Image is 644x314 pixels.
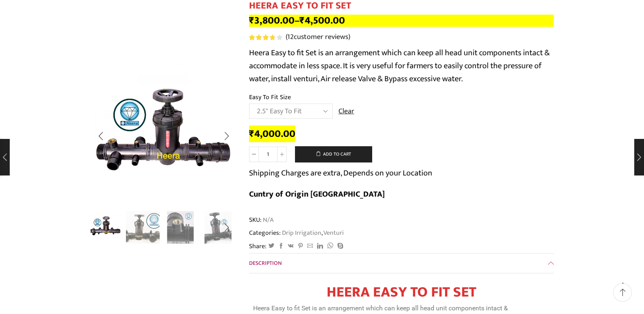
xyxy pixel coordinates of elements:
span: ₹ [299,12,305,29]
a: IMG_1477 [126,211,160,245]
span: Rated out of 5 based on customer ratings [249,35,274,40]
p: Heera Easy to fit Set is an arrangement which can keep all head unit components intact & accommod... [249,46,554,85]
a: (12customer reviews) [286,32,350,43]
h1: HEERA EASY TO FIT SET [253,284,550,301]
label: Easy To Fit Size [249,93,291,102]
li: 2 / 8 [126,211,160,244]
li: 3 / 8 [164,211,197,244]
a: IMG_1482 [164,211,197,245]
a: Description [249,253,554,273]
p: – [249,15,554,27]
input: Product quantity [259,147,277,162]
div: Previous slide [91,126,111,146]
a: Drip Irrigation [281,227,321,238]
div: 1 / 8 [91,61,237,207]
img: Heera Easy To Fit Set [89,210,122,244]
span: ₹ [249,126,254,142]
bdi: 3,800.00 [249,12,295,29]
div: Next slide [217,218,237,238]
li: 1 / 8 [89,211,122,244]
a: IMG_1483 [201,211,235,245]
b: Cuntry of Origin [GEOGRAPHIC_DATA] [249,187,385,201]
span: 12 [287,31,294,43]
span: 12 [249,35,284,40]
div: Rated 3.83 out of 5 [249,35,282,40]
span: SKU: [249,215,554,225]
a: Clear options [338,106,354,117]
button: Add to cart [295,146,372,162]
span: Categories: , [249,228,344,238]
span: N/A [262,215,273,225]
p: Shipping Charges are extra, Depends on your Location [249,167,432,180]
bdi: 4,500.00 [299,12,345,29]
span: Share: [249,242,267,251]
a: Venturi [323,227,344,238]
span: Description [249,258,282,268]
bdi: 4,000.00 [249,126,295,142]
div: Next slide [217,126,237,146]
li: 4 / 8 [201,211,235,244]
span: ₹ [249,12,254,29]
